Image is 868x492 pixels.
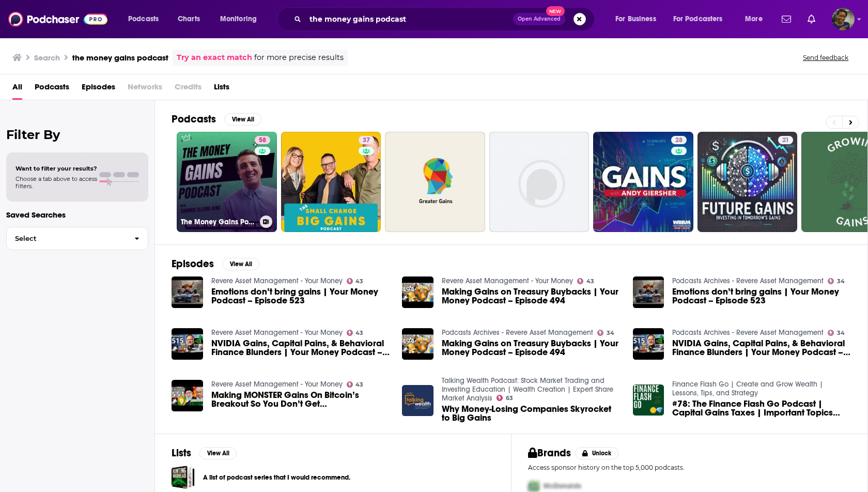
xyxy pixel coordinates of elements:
[778,136,793,144] a: 21
[672,328,824,337] a: Podcasts Archives - Revere Asset Management
[121,11,172,27] button: open menu
[8,9,107,29] img: Podchaser - Follow, Share and Rate Podcasts
[672,380,823,397] a: Finance Flash Go | Create and Grow Wealth | Lessons, Tips, and Strategy
[347,330,364,336] a: 43
[172,257,214,270] h2: Episodes
[171,11,206,27] a: Charts
[359,136,374,144] a: 37
[528,464,851,471] p: Access sponsor history on the top 5,000 podcasts.
[615,12,656,26] span: For Business
[575,447,619,459] button: Unlock
[16,165,97,172] span: Want to filter your results?
[177,132,277,232] a: 58The Money Gains Podcast
[402,328,433,360] a: Making Gains on Treasury Buybacks | Your Money Podcast – Episode 494
[506,396,513,401] span: 63
[698,132,798,232] a: 21
[6,227,148,250] button: Select
[607,331,614,335] span: 34
[172,380,203,411] a: Making MONSTER Gains On Bitcoin’s Breakout So You Don’t Get ROMO! | Your Money Podcast – Episode 553
[347,278,364,284] a: 43
[745,12,763,26] span: More
[672,287,851,305] a: Emotions don’t bring gains | Your Money Podcast – Episode 523
[172,113,216,126] h2: Podcasts
[402,276,433,308] img: Making Gains on Treasury Buybacks | Your Money Podcast – Episode 494
[178,12,200,26] span: Charts
[782,135,789,146] span: 21
[222,258,259,270] button: View All
[347,381,364,388] a: 43
[402,385,433,417] img: Why Money-Losing Companies Skyrocket to Big Gains
[177,52,252,64] a: Try an exact match
[211,339,390,357] a: NVIDIA Gains, Capital Pains, & Behavioral Finance Blunders | Your Money Podcast – Episode 515
[832,8,855,30] button: Show profile menu
[544,482,581,490] span: McDonalds
[633,276,664,308] img: Emotions don’t bring gains | Your Money Podcast – Episode 523
[442,328,593,337] a: Podcasts Archives - Revere Asset Management
[128,79,162,100] span: Networks
[211,391,390,408] a: Making MONSTER Gains On Bitcoin’s Breakout So You Don’t Get ROMO! | Your Money Podcast – Episode 553
[172,276,203,308] a: Emotions don’t bring gains | Your Money Podcast – Episode 523
[633,328,664,360] img: NVIDIA Gains, Capital Pains, & Behavioral Finance Blunders | Your Money Podcast – Episode 515
[442,287,621,305] a: Making Gains on Treasury Buybacks | Your Money Podcast – Episode 494
[672,339,851,357] a: NVIDIA Gains, Capital Pains, & Behavioral Finance Blunders | Your Money Podcast – Episode 515
[667,11,738,27] button: open menu
[203,472,350,483] a: A list of podcast series that I would recommend.
[672,399,851,417] a: #78: The Finance Flash Go Podcast | Capital Gains Taxes | Important Topics About Money
[211,380,343,389] a: Revere Asset Management - Your Money
[355,331,363,335] span: 43
[673,12,723,26] span: For Podcasters
[214,79,229,100] span: Lists
[513,13,565,25] button: Open AdvancedNew
[837,331,845,335] span: 34
[211,328,343,337] a: Revere Asset Management - Your Money
[546,6,565,16] span: New
[675,135,683,146] span: 28
[6,210,148,220] p: Saved Searches
[35,79,69,100] a: Podcasts
[255,136,270,144] a: 58
[442,276,573,285] a: Revere Asset Management - Your Money
[528,447,571,459] h2: Brands
[738,11,776,27] button: open menu
[172,328,203,360] img: NVIDIA Gains, Capital Pains, & Behavioral Finance Blunders | Your Money Podcast – Episode 515
[577,278,594,284] a: 43
[128,12,159,26] span: Podcasts
[172,113,261,126] a: PodcastsView All
[16,175,97,190] span: Choose a tab above to access filters.
[224,113,261,126] button: View All
[172,466,195,489] span: A list of podcast series that I would recommend.
[220,12,257,26] span: Monitoring
[442,339,621,357] a: Making Gains on Treasury Buybacks | Your Money Podcast – Episode 494
[363,135,370,146] span: 37
[7,235,126,242] span: Select
[287,7,605,31] div: Search podcasts, credits, & more...
[442,376,613,403] a: Talking Wealth Podcast: Stock Market Trading and Investing Education | Wealth Creation | Expert S...
[172,257,259,270] a: EpisodesView All
[175,79,202,100] span: Credits
[832,8,855,30] span: Logged in as sabrinajohnson
[497,395,513,401] a: 63
[355,382,363,387] span: 43
[633,385,664,416] img: #78: The Finance Flash Go Podcast | Capital Gains Taxes | Important Topics About Money
[442,405,621,422] a: Why Money-Losing Companies Skyrocket to Big Gains
[832,8,855,30] img: User Profile
[82,79,115,100] span: Episodes
[199,447,237,459] button: View All
[803,10,819,28] a: Show notifications dropdown
[672,276,824,285] a: Podcasts Archives - Revere Asset Management
[671,136,687,144] a: 28
[172,447,237,459] a: ListsView All
[281,132,381,232] a: 37
[828,278,845,284] a: 34
[800,53,851,62] button: Send feedback
[72,53,168,63] h3: the money gains podcast
[828,330,845,336] a: 34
